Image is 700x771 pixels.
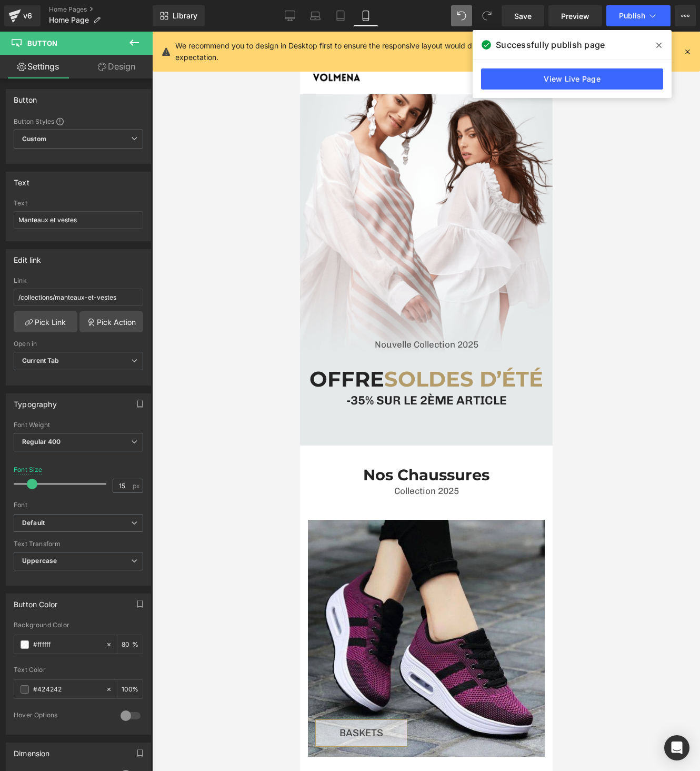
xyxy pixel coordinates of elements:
[606,5,671,26] button: Publish
[14,466,43,473] div: Font Size
[8,307,245,319] p: Nouvelle Collection 2025
[11,37,63,55] img: Logo_1.png
[451,5,472,26] button: Undo
[476,5,497,26] button: Redo
[9,334,243,360] span: SOLDES D’ÉTÉ
[14,117,143,125] div: Button Styles
[14,90,37,104] div: Button
[14,277,143,284] div: Link
[14,621,143,629] div: Background Color
[21,9,34,23] div: v6
[14,311,77,332] a: Pick Link
[22,557,57,565] b: Uppercase
[46,361,207,376] span: -35% SUR LE 2ÈME ARTICLE
[8,453,245,465] p: Collection 2025
[173,11,197,21] span: Library
[619,12,645,20] span: Publish
[33,684,101,695] input: Color
[14,743,50,758] div: Dimension
[22,519,45,528] i: Default
[78,55,155,78] a: Design
[4,5,41,26] a: v6
[15,688,107,715] a: Baskets
[514,11,532,22] span: Save
[133,482,142,489] span: px
[14,711,110,722] div: Hover Options
[175,40,633,63] p: We recommend you to design in Desktop first to ensure the responsive layout would display correct...
[14,172,29,187] div: Text
[11,37,63,55] a: Volmena
[548,5,602,26] a: Preview
[22,438,61,446] b: Regular 400
[14,421,143,429] div: Font Weight
[14,540,143,548] div: Text Transform
[14,594,57,609] div: Button Color
[117,635,143,654] div: %
[49,5,153,14] a: Home Pages
[14,250,42,264] div: Edit link
[481,68,663,90] a: View Live Page
[561,11,589,22] span: Preview
[14,289,143,306] input: https://your-shop.myshopify.com
[117,680,143,698] div: %
[675,5,696,26] button: More
[277,5,303,26] a: Desktop
[14,394,57,409] div: Typography
[328,5,353,26] a: Tablet
[353,5,378,26] a: Mobile
[79,311,143,332] a: Pick Action
[27,39,57,47] span: Button
[8,433,245,453] h2: Nos Chaussures
[9,334,84,360] font: OFFRE
[153,5,205,26] a: New Library
[22,135,46,144] b: Custom
[33,639,101,650] input: Color
[14,501,143,509] div: Font
[14,200,143,207] div: Text
[22,357,59,364] b: Current Tab
[39,695,83,707] span: Baskets
[496,38,605,51] span: Successfully publish page
[49,16,89,24] span: Home Page
[14,340,143,348] div: Open in
[303,5,328,26] a: Laptop
[664,735,689,760] div: Open Intercom Messenger
[14,666,143,674] div: Text Color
